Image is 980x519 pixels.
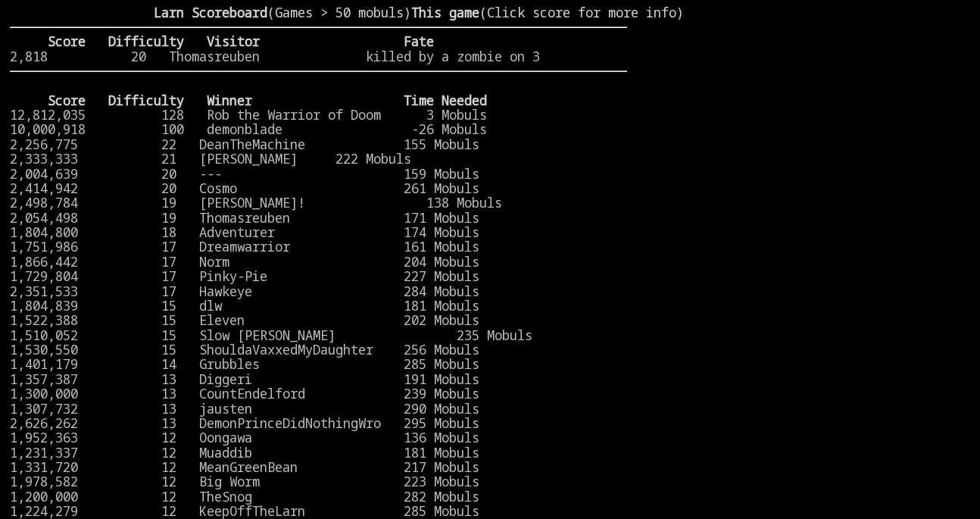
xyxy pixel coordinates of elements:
b: Score Difficulty Winner Time Needed [48,92,487,109]
a: 2,818 20 Thomasreuben killed by a zombie on 3 [10,48,540,65]
a: 2,004,639 20 --- 159 Mobuls [10,165,479,183]
b: Score Difficulty Visitor Fate [48,33,434,50]
a: 1,231,337 12 Muaddib 181 Mobuls [10,444,479,461]
a: 1,751,986 17 Dreamwarrior 161 Mobuls [10,238,479,255]
a: 12,812,035 128 Rob the Warrior of Doom 3 Mobuls [10,106,487,123]
b: This game [411,4,479,21]
a: 10,000,918 100 demonblade -26 Mobuls [10,120,487,138]
a: 1,510,052 15 Slow [PERSON_NAME] 235 Mobuls [10,327,532,344]
a: 1,401,179 14 Grubbles 285 Mobuls [10,355,479,373]
a: 1,978,582 12 Big Worm 223 Mobuls [10,473,479,490]
a: 1,804,839 15 dlw 181 Mobuls [10,297,479,314]
a: 1,357,387 13 Diggeri 191 Mobuls [10,370,479,388]
a: 1,331,720 12 MeanGreenBean 217 Mobuls [10,458,479,476]
b: Larn Scoreboard [154,4,267,21]
a: 2,626,262 13 DemonPrinceDidNothingWro 295 Mobuls [10,414,479,432]
a: 1,804,800 18 Adventurer 174 Mobuls [10,224,479,241]
a: 2,333,333 21 [PERSON_NAME] 222 Mobuls [10,150,411,167]
a: 1,522,388 15 Eleven 202 Mobuls [10,311,479,329]
a: 1,729,804 17 Pinky-Pie 227 Mobuls [10,267,479,285]
a: 2,498,784 19 [PERSON_NAME]! 138 Mobuls [10,194,502,211]
a: 1,300,000 13 CountEndelford 239 Mobuls [10,385,479,402]
a: 2,414,942 20 Cosmo 261 Mobuls [10,180,479,197]
a: 2,054,498 19 Thomasreuben 171 Mobuls [10,209,479,227]
a: 1,307,732 13 jausten 290 Mobuls [10,400,479,417]
a: 1,200,000 12 TheSnog 282 Mobuls [10,488,479,505]
a: 1,530,550 15 ShouldaVaxxedMyDaughter 256 Mobuls [10,341,479,358]
a: 2,256,775 22 DeanTheMachine 155 Mobuls [10,136,479,153]
larn: (Games > 50 mobuls) (Click score for more info) Click on a score for more information ---- Reload... [10,5,627,493]
a: 1,952,363 12 Oongawa 136 Mobuls [10,429,479,446]
a: 1,866,442 17 Norm 204 Mobuls [10,253,479,270]
a: 2,351,533 17 Hawkeye 284 Mobuls [10,283,479,300]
